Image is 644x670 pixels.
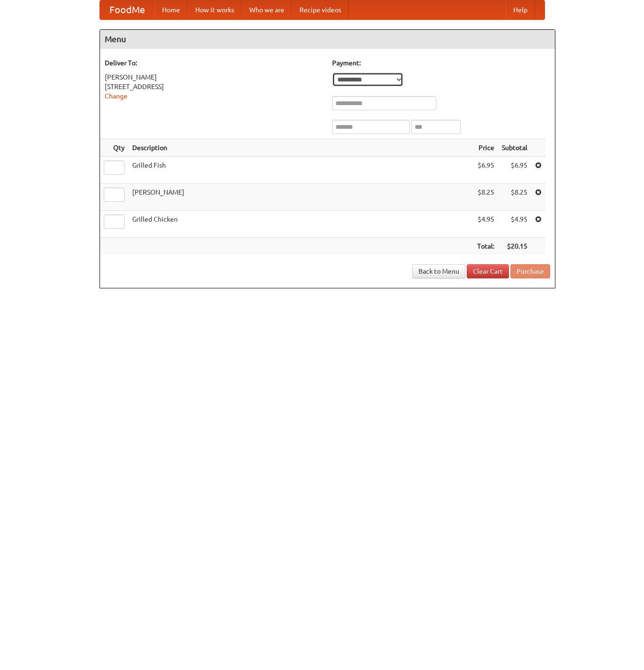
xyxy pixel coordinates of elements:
a: Help [506,0,535,19]
h4: Menu [100,30,555,49]
th: Qty [100,139,128,157]
a: Home [154,0,188,19]
a: Recipe videos [292,0,349,19]
td: $6.95 [498,157,531,184]
button: Purchase [510,264,550,278]
th: $20.15 [498,238,531,255]
td: $4.95 [498,211,531,238]
td: $8.25 [498,184,531,211]
td: $4.95 [473,211,498,238]
a: Change [105,92,127,100]
div: [PERSON_NAME] [105,72,323,82]
a: FoodMe [100,0,154,19]
td: Grilled Chicken [128,211,473,238]
td: $6.95 [473,157,498,184]
a: Clear Cart [467,264,509,278]
div: [STREET_ADDRESS] [105,82,323,91]
h5: Payment: [332,58,550,68]
a: How it works [188,0,242,19]
th: Price [473,139,498,157]
td: $8.25 [473,184,498,211]
h5: Deliver To: [105,58,323,68]
a: Who we are [242,0,292,19]
th: Total: [473,238,498,255]
a: Back to Menu [412,264,465,278]
td: [PERSON_NAME] [128,184,473,211]
th: Description [128,139,473,157]
th: Subtotal [498,139,531,157]
td: Grilled Fish [128,157,473,184]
